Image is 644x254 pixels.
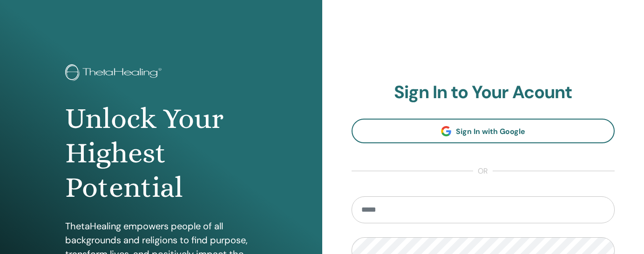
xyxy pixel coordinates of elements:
[352,119,615,143] a: Sign In with Google
[65,101,257,205] h1: Unlock Your Highest Potential
[352,82,615,103] h2: Sign In to Your Acount
[456,127,525,136] span: Sign In with Google
[473,166,493,177] span: or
